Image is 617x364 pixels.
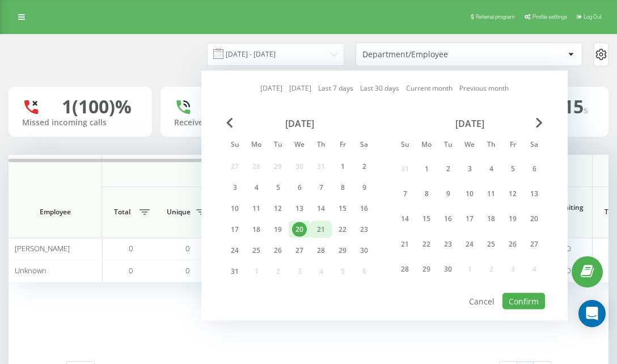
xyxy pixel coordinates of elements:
abbr: Monday [248,137,265,154]
div: Tue Sep 23, 2025 [437,234,459,255]
span: 0 [129,265,133,276]
div: Sun Aug 17, 2025 [224,221,246,238]
div: Sun Aug 24, 2025 [224,242,246,259]
div: 23 [441,236,455,251]
div: Wed Sep 10, 2025 [459,183,480,204]
abbr: Tuesday [269,137,286,154]
div: Thu Aug 7, 2025 [310,179,332,196]
span: Unique [164,208,193,217]
div: Sat Aug 9, 2025 [353,179,375,196]
div: 7 [314,180,328,195]
button: Cancel [463,293,501,310]
div: 2 [441,161,455,176]
div: 29 [335,243,350,258]
span: Employee [18,208,92,217]
div: 9 [441,187,455,201]
div: 2 [357,159,371,174]
abbr: Sunday [396,137,413,154]
div: Mon Sep 29, 2025 [416,259,437,280]
span: Unknown [15,265,47,276]
span: s [584,104,588,116]
span: Incoming calls [132,166,563,175]
div: 13 [527,187,542,201]
div: 15 [419,211,434,226]
div: 20 [292,222,307,237]
a: Last 7 days [318,83,353,94]
div: Tue Sep 30, 2025 [437,259,459,280]
div: 30 [357,243,371,258]
div: Tue Sep 16, 2025 [437,208,459,229]
div: [DATE] [394,118,545,129]
div: Sat Aug 30, 2025 [353,242,375,259]
div: Mon Sep 1, 2025 [416,158,437,179]
abbr: Sunday [226,137,243,154]
div: 18 [484,211,498,226]
div: Sun Sep 7, 2025 [394,183,416,204]
div: 21 [398,236,412,251]
div: 20 [527,211,542,226]
div: Wed Aug 20, 2025 [289,221,310,238]
div: 30 [441,262,455,277]
div: 8 [419,187,434,201]
div: 29 [419,262,434,277]
div: [DATE] [224,118,375,129]
div: Sun Aug 31, 2025 [224,263,246,280]
div: Mon Aug 18, 2025 [246,221,267,238]
div: 23 [357,222,371,237]
div: Sat Sep 27, 2025 [523,234,545,255]
abbr: Wednesday [291,137,308,154]
div: Fri Aug 1, 2025 [332,158,353,175]
div: 5 [505,161,520,176]
div: 7 [398,187,412,201]
div: Missed incoming calls [22,118,138,128]
div: Tue Sep 9, 2025 [437,183,459,204]
div: 25 [484,236,498,251]
div: Fri Sep 12, 2025 [502,183,523,204]
div: 28 [314,243,328,258]
span: [PERSON_NAME] [15,243,70,253]
div: 13 [292,201,307,216]
span: Total [108,208,136,217]
div: 21 [314,222,328,237]
div: Fri Aug 29, 2025 [332,242,353,259]
div: 24 [462,236,477,251]
div: 28 [398,262,412,277]
span: 0 [129,243,133,253]
div: Mon Sep 22, 2025 [416,234,437,255]
div: 1 (100)% [62,96,132,117]
abbr: Monday [418,137,435,154]
div: 18 [249,222,264,237]
div: Tue Aug 19, 2025 [267,221,289,238]
div: 1 [335,159,350,174]
div: Mon Aug 25, 2025 [246,242,267,259]
span: 0 [185,265,189,276]
abbr: Saturday [356,137,373,154]
div: 9 [357,180,371,195]
div: Wed Sep 24, 2025 [459,234,480,255]
div: 19 [505,211,520,226]
div: 16 [357,201,371,216]
div: Mon Sep 15, 2025 [416,208,437,229]
div: 22 [419,236,434,251]
abbr: Friday [334,137,351,154]
span: Previous Month [226,118,233,128]
div: Tue Aug 26, 2025 [267,242,289,259]
a: Current month [406,83,453,94]
div: 4 [249,180,264,195]
div: Fri Sep 26, 2025 [502,234,523,255]
div: Thu Sep 11, 2025 [480,183,502,204]
div: Sat Aug 2, 2025 [353,158,375,175]
div: Wed Aug 13, 2025 [289,200,310,217]
div: 11 [249,201,264,216]
div: Open Intercom Messenger [578,300,606,327]
div: Sat Sep 6, 2025 [523,158,545,179]
div: 10 [462,187,477,201]
a: [DATE] [260,83,282,94]
button: Confirm [502,293,545,310]
abbr: Thursday [312,137,329,154]
div: 26 [271,243,285,258]
div: Wed Aug 6, 2025 [289,179,310,196]
div: 5 [271,180,285,195]
div: Mon Aug 11, 2025 [246,200,267,217]
div: 17 [227,222,242,237]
